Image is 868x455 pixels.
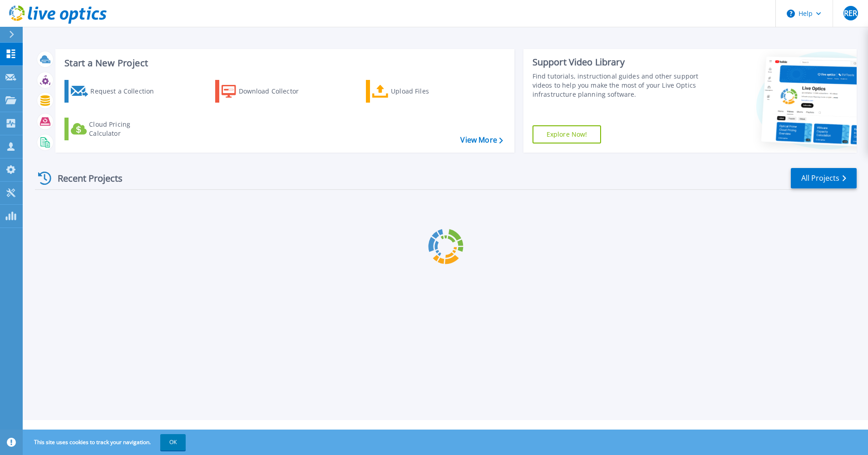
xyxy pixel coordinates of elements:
h3: Start a New Project [64,58,503,68]
span: RER [844,10,857,17]
a: Explore Now! [533,125,602,143]
div: Find tutorials, instructional guides and other support videos to help you make the most of your L... [533,72,702,99]
div: Upload Files [391,82,464,100]
span: This site uses cookies to track your navigation. [25,434,186,450]
div: Support Video Library [533,56,702,68]
a: All Projects [791,168,857,188]
button: OK [160,434,186,450]
div: Recent Projects [35,167,135,189]
a: Request a Collection [64,80,166,103]
a: View More [460,136,503,144]
a: Download Collector [215,80,316,103]
div: Download Collector [239,82,311,100]
a: Cloud Pricing Calculator [64,118,166,140]
a: Upload Files [366,80,467,103]
div: Cloud Pricing Calculator [89,120,162,138]
div: Request a Collection [90,82,163,100]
